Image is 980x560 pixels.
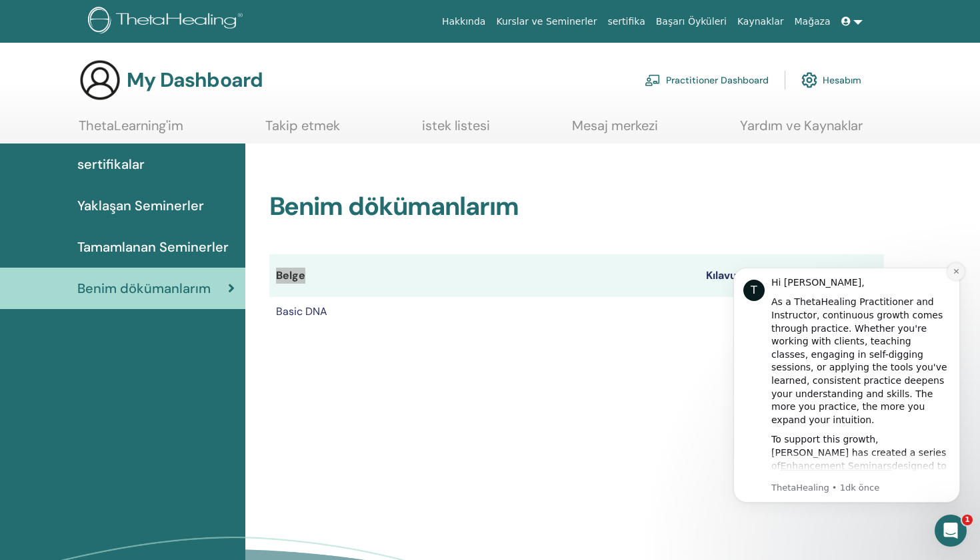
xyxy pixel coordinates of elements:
img: generic-user-icon.jpg [79,59,121,101]
span: sertifikalar [77,154,145,174]
p: Message from ThetaHealing, sent 1dk önce [58,234,237,246]
th: Belge [269,254,700,297]
th: Kılavuzlar [699,254,786,297]
span: Yaklaşan Seminerler [77,196,204,216]
a: Enhancement Seminars [67,213,179,224]
iframe: Intercom notifications mesaj [713,248,980,524]
span: Tamamlanan Seminerler [77,237,229,257]
div: To support this growth, [PERSON_NAME] has created a series of designed to help you refine your kn... [58,186,237,330]
img: logo.png [88,7,247,37]
a: Hesabım [801,65,861,95]
a: istek listesi [422,117,490,144]
iframe: Intercom live chat [935,515,967,547]
a: sertifika [602,9,650,34]
a: Takip etmek [265,117,340,144]
h3: My Dashboard [127,68,263,92]
a: Practitioner Dashboard [645,65,769,95]
a: Yardım ve Kaynaklar [740,117,863,144]
a: Kurslar ve Seminerler [491,9,602,34]
h2: Benim dökümanlarım [269,192,885,222]
a: Mağaza [789,9,835,34]
a: ThetaLearning'im [79,117,183,144]
img: chalkboard-teacher.svg [645,74,661,86]
a: Kaynaklar [732,9,789,34]
img: cog.svg [801,69,817,91]
a: Mesaj merkezi [572,117,658,144]
a: Başarı Öyküleri [651,9,732,34]
td: Basic DNA [269,297,700,326]
span: 1 [962,515,973,525]
a: Hakkında [437,9,491,34]
span: Benim dökümanlarım [77,278,211,298]
button: Dismiss notification [234,15,251,33]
